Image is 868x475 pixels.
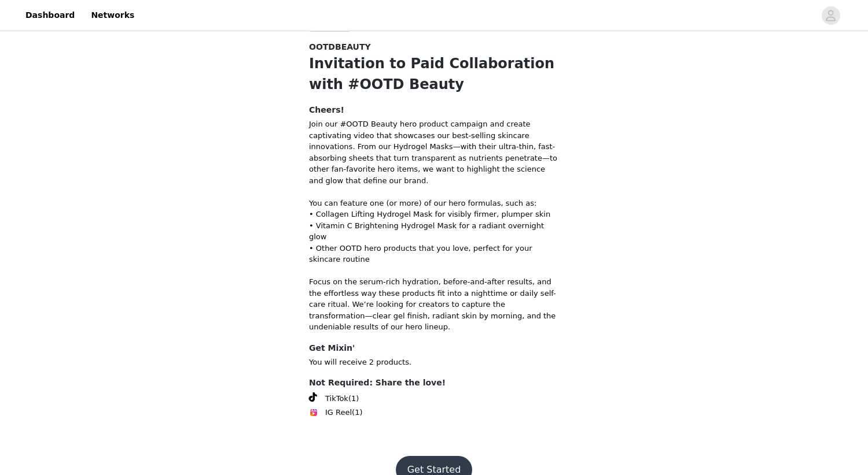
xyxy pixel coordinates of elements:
[84,2,141,28] a: Networks
[19,2,82,28] a: Dashboard
[352,407,362,418] span: (1)
[348,393,359,405] span: (1)
[309,118,559,333] p: Join our #OOTD Beauty hero product campaign and create captivating video that showcases our best-...
[309,357,559,368] p: You will receive 2 products.
[325,407,352,418] span: IG Reel
[309,53,559,95] h1: Invitation to Paid Collaboration with #OOTD Beauty
[309,41,371,53] span: OOTDBEAUTY
[309,104,559,116] h4: Cheers!
[309,408,318,417] img: Instagram Reels Icon
[309,342,559,354] h4: Get Mixin'
[825,6,836,25] div: avatar
[325,393,348,405] span: TikTok
[309,377,559,389] h4: Not Required: Share the love!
